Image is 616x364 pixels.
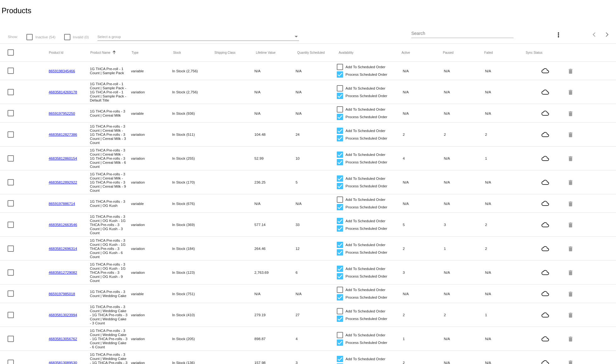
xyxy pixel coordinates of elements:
mat-cell: In Stock (255) [172,155,213,162]
span: Process Scheduled Order [346,315,387,323]
mat-cell: N/A [403,110,444,117]
mat-cell: variation [131,221,172,228]
mat-cell: 2 [485,245,526,252]
mat-cell: N/A [485,290,526,297]
mat-cell: N/A [444,290,485,297]
mat-icon: cloud_queue [526,131,564,138]
mat-cell: 1G THCA Pre-rolls - 3 Count | Cereal Milk - 1G THCA Pre-rolls - 3 Count | Cereal Milk - 3 Count [90,123,131,146]
span: Process Scheduled Order [346,225,387,232]
a: 46835812860154 [49,156,77,160]
button: Change sorting for ExternalId [49,51,64,54]
mat-cell: 898.87 [254,335,296,342]
span: Add To Scheduled Order [346,106,386,113]
mat-icon: cloud_queue [526,179,564,186]
span: Process Scheduled Order [346,135,387,142]
mat-cell: 577.14 [254,221,296,228]
mat-cell: 1 [444,245,485,252]
mat-cell: 27 [296,311,337,318]
button: Change sorting for TotalQuantityFailed [484,51,493,54]
mat-cell: N/A [254,110,296,117]
mat-cell: 2 [403,311,444,318]
span: Process Scheduled Order [346,273,387,280]
a: 46835812663546 [49,223,77,227]
mat-cell: In Stock (170) [172,179,213,186]
mat-cell: N/A [444,179,485,186]
mat-cell: 4 [403,155,444,162]
mat-cell: 236.25 [254,179,296,186]
mat-cell: N/A [485,67,526,74]
mat-cell: In Stock (123) [172,269,213,276]
button: Change sorting for ShippingClass [214,51,236,54]
span: Process Scheduled Order [346,294,387,301]
mat-cell: 5 [296,179,337,186]
mat-cell: 1G THCA Pre-roll - 1 Count | Sample Pack [90,65,131,76]
mat-cell: variation [131,155,172,162]
mat-cell: 1G THCA Pre-rolls - 3 Count | OG Kush - 1G THCA Pre-rolls - 3 Count | OG Kush - 9 Count [90,261,131,284]
span: Add To Scheduled Order [346,265,386,273]
mat-cell: N/A [485,179,526,186]
mat-cell: 3 [444,221,485,228]
mat-cell: 2 [444,131,485,138]
input: Search [411,31,514,36]
mat-cell: N/A [296,88,337,96]
mat-cell: 1 [485,311,526,318]
mat-cell: variable [131,290,172,297]
mat-cell: In Stock (410) [172,311,213,318]
mat-icon: delete [567,177,575,187]
mat-cell: 1 [403,335,444,342]
mat-cell: 24 [296,131,337,138]
mat-icon: delete [567,66,575,76]
mat-header-cell: Availability [339,51,402,54]
span: Process Scheduled Order [346,71,387,78]
mat-cell: N/A [296,200,337,207]
mat-cell: In Stock (205) [172,335,213,342]
a: 46835814269178 [49,90,77,94]
span: Add To Scheduled Order [346,331,386,339]
span: Add To Scheduled Order [346,217,386,225]
mat-cell: 2,763.69 [254,269,296,276]
a: 46835812892922 [49,180,77,184]
mat-cell: 4 [296,335,337,342]
mat-icon: delete [567,87,575,97]
mat-cell: N/A [403,290,444,297]
mat-cell: variation [131,179,172,186]
mat-cell: N/A [254,290,296,297]
mat-cell: N/A [254,67,296,74]
span: Process Scheduled Order [346,339,387,346]
mat-cell: 10 [296,155,337,162]
mat-cell: 279.19 [254,311,296,318]
mat-icon: cloud_queue [526,221,564,229]
mat-cell: N/A [485,200,526,207]
mat-cell: 1G THCA Pre-roll - 1 Count | Sample Pack - 1G THCA Pre-roll - 1 Count | Sample Pack - Default Title [90,80,131,104]
mat-cell: variable [131,110,172,117]
mat-icon: delete [567,334,575,344]
mat-icon: delete [567,310,575,320]
mat-cell: In Stock (751) [172,290,213,297]
span: Process Scheduled Order [346,158,387,166]
mat-cell: In Stock (184) [172,245,213,252]
mat-cell: 3 [403,269,444,276]
mat-icon: delete [567,130,575,139]
mat-cell: In Stock (936) [172,110,213,117]
span: Process Scheduled Order [346,249,387,256]
mat-cell: N/A [403,67,444,74]
button: Previous page [588,28,601,41]
mat-cell: N/A [444,200,485,207]
h2: Products [2,6,31,15]
mat-cell: 2 [444,311,485,318]
span: Add To Scheduled Order [346,286,386,294]
mat-cell: 2 [485,221,526,228]
a: 46835812696314 [49,246,77,251]
mat-cell: 1G THCA Pre-rolls - 3 Count | OG Kush [90,198,131,209]
mat-cell: In Stock (369) [172,221,213,228]
mat-icon: cloud_queue [526,155,564,162]
mat-cell: N/A [444,88,485,96]
mat-cell: 6 [296,269,337,276]
span: Process Scheduled Order [346,92,387,100]
mat-cell: variable [131,200,172,207]
mat-cell: variation [131,131,172,138]
mat-cell: 1G THCA Pre-rolls - 3 Count | Cereal Milk - 1G THCA Pre-rolls - 3 Count | Cereal Milk - 9 Count [90,170,131,194]
a: 8659198345466 [49,69,75,73]
mat-icon: cloud_queue [526,200,564,207]
mat-cell: In Stock (676) [172,200,213,207]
